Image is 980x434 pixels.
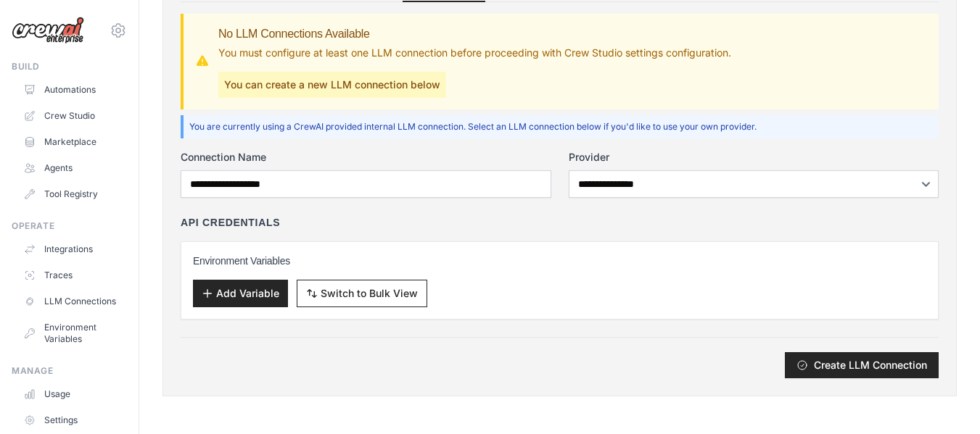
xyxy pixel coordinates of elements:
[17,290,127,313] a: LLM Connections
[12,365,127,377] div: Manage
[17,383,127,406] a: Usage
[12,17,84,44] img: Logo
[12,61,127,72] div: Build
[17,238,127,261] a: Integrations
[17,130,127,154] a: Marketplace
[785,352,939,378] button: Create LLM Connection
[189,121,933,133] p: You are currently using a CrewAI provided internal LLM connection. Select an LLM connection below...
[218,72,446,98] p: You can create a new LLM connection below
[12,220,127,232] div: Operate
[181,215,280,230] h4: API Credentials
[193,280,288,307] button: Add Variable
[17,104,127,128] a: Crew Studio
[17,409,127,432] a: Settings
[907,364,980,434] iframe: Chat Widget
[181,150,551,164] label: Connection Name
[321,286,418,301] span: Switch to Bulk View
[297,280,427,307] button: Switch to Bulk View
[218,25,731,43] h3: No LLM Connections Available
[17,78,127,101] a: Automations
[569,150,939,164] label: Provider
[17,264,127,287] a: Traces
[17,183,127,206] a: Tool Registry
[193,254,926,268] h3: Environment Variables
[17,157,127,180] a: Agents
[218,46,731,60] p: You must configure at least one LLM connection before proceeding with Crew Studio settings config...
[17,316,127,351] a: Environment Variables
[907,364,980,434] div: Widget de chat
